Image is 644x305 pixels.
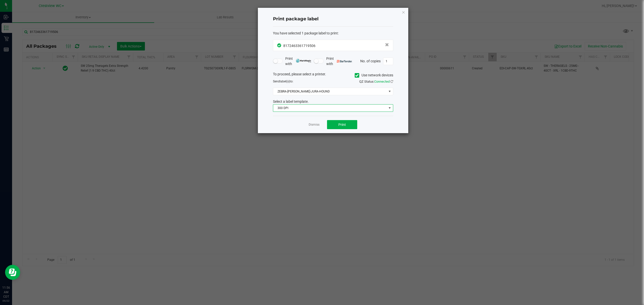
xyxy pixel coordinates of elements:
img: bartender.png [337,60,352,63]
h4: Print package label [273,16,393,22]
span: 300 DPI [273,105,387,112]
span: ZEBRA-[PERSON_NAME]-JURA-HOUND [273,88,387,95]
iframe: Resource center [5,265,20,280]
label: Use network devices [355,73,393,78]
span: You have selected 1 package label to print [273,31,338,35]
span: Connected [374,80,390,83]
span: Send to: [273,80,293,83]
span: 8172463361719506 [283,44,315,48]
a: Dismiss [309,123,319,127]
div: Select a label template. [269,99,397,104]
span: Print with [326,56,352,67]
span: label(s) [280,80,290,83]
span: Print [338,123,346,127]
span: No. of copies [360,59,381,63]
div: : [273,31,393,36]
span: QZ Status: [359,80,393,83]
img: mark_magic_cybra.png [296,59,311,63]
span: Print with [285,56,311,67]
button: Print [327,120,357,129]
span: In Sync [277,43,282,48]
div: To proceed, please select a printer. [269,72,397,79]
